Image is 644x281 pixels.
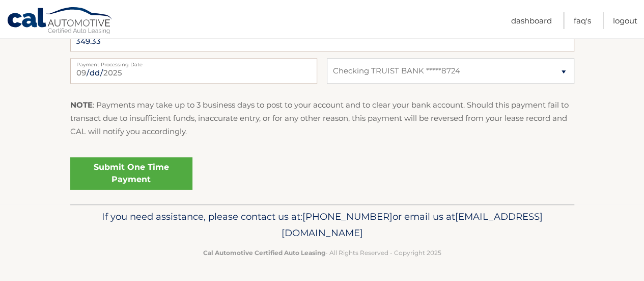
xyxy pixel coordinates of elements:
[70,58,317,84] input: Payment Date
[77,209,568,241] p: If you need assistance, please contact us at: or email us at
[77,247,568,258] p: - All Rights Reserved - Copyright 2025
[613,12,637,29] a: Logout
[511,12,552,29] a: Dashboard
[70,98,574,139] p: : Payments may take up to 3 business days to post to your account and to clear your bank account....
[203,249,325,257] strong: Cal Automotive Certified Auto Leasing
[70,58,317,66] label: Payment Processing Date
[70,100,93,110] strong: NOTE
[70,157,192,190] a: Submit One Time Payment
[7,7,114,36] a: Cal Automotive
[302,211,393,222] span: [PHONE_NUMBER]
[574,12,591,29] a: FAQ's
[282,211,543,239] span: [EMAIL_ADDRESS][DOMAIN_NAME]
